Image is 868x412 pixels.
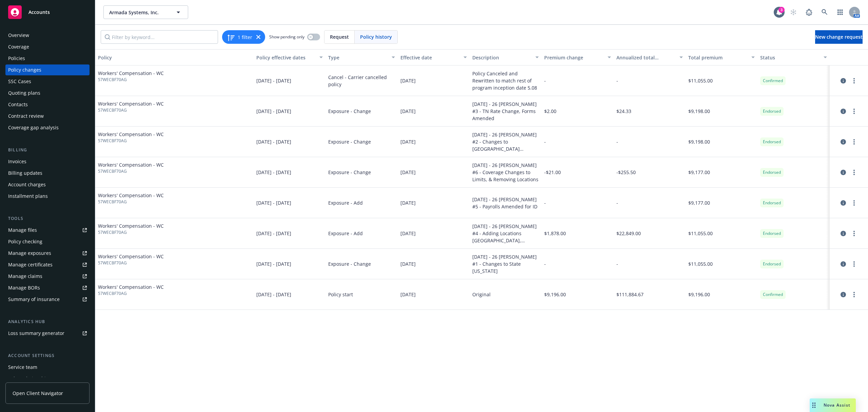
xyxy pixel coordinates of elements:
div: 3 [778,7,785,13]
span: - [616,138,618,145]
button: Armada Systems, Inc. [103,5,188,19]
div: Policy Canceled and Rewritten to match rest of program inception date 5.08 [472,70,539,91]
span: -$21.00 [544,169,561,176]
div: [DATE] - 26 [PERSON_NAME] #1 - Changes to State [US_STATE] [472,253,539,275]
span: $24.33 [616,108,631,115]
a: Service team [5,362,90,373]
a: Manage claims [5,271,90,282]
span: - [616,260,618,267]
a: more [850,168,858,176]
a: Account charges [5,179,90,190]
a: Manage files [5,225,90,236]
span: 57WECBF70AG [98,107,164,113]
span: $22,849.00 [616,230,641,237]
div: [DATE] - 26 [PERSON_NAME] #2 - Changes to [GEOGRAPHIC_DATA][US_STATE] [472,131,539,152]
div: Policy checking [8,236,42,247]
a: Contacts [5,99,90,110]
span: Workers' Compensation - WC [98,192,164,199]
div: [DATE] - 26 [PERSON_NAME] #3 - TN Rate Change, Forms Amended [472,100,539,122]
a: circleInformation [839,168,847,176]
div: Account charges [8,179,46,190]
div: Overview [8,30,29,41]
span: - [544,77,546,84]
span: Cancel - Carrier cancelled policy [328,74,395,88]
span: [DATE] [400,260,416,267]
div: Coverage gap analysis [8,122,59,133]
a: Manage certificates [5,259,90,270]
span: Open Client Navigator [13,390,63,397]
span: 57WECBF70AG [98,229,164,236]
span: [DATE] - [DATE] [256,199,291,206]
span: $9,196.00 [544,291,566,298]
div: Coverage [8,41,29,52]
span: 57WECBF70AG [98,77,164,83]
span: $1,878.00 [544,230,566,237]
span: [DATE] [400,138,416,145]
span: Endorsed [763,169,781,175]
a: circleInformation [839,199,847,207]
div: Quoting plans [8,88,40,98]
div: Manage claims [8,271,42,282]
span: $11,055.00 [688,230,713,237]
a: New change request [815,30,863,44]
a: Manage BORs [5,282,90,293]
div: Premium change [544,54,603,61]
span: [DATE] - [DATE] [256,291,291,298]
div: Contacts [8,99,28,110]
a: SSC Cases [5,76,90,87]
span: Exposure - Add [328,230,363,237]
a: Summary of insurance [5,294,90,305]
span: Workers' Compensation - WC [98,100,164,107]
a: Accounts [5,3,90,22]
a: Policy checking [5,236,90,247]
span: $9,198.00 [688,138,710,145]
span: Armada Systems, Inc. [109,9,168,16]
a: Quoting plans [5,88,90,98]
a: circleInformation [839,107,847,115]
span: - [544,260,546,267]
div: Effective date [400,54,459,61]
span: $9,177.00 [688,199,710,206]
span: Nova Assist [824,402,850,408]
div: Annualized total premium change [616,54,675,61]
span: 57WECBF70AG [98,168,164,174]
span: [DATE] - [DATE] [256,138,291,145]
span: [DATE] - [DATE] [256,230,291,237]
div: Policies [8,53,25,64]
a: more [850,107,858,115]
button: Status [757,49,829,65]
span: Exposure - Change [328,260,371,267]
span: $9,196.00 [688,291,710,298]
span: Exposure - Change [328,108,371,115]
a: Manage exposures [5,248,90,259]
button: Annualized total premium change [614,49,686,65]
span: Workers' Compensation - WC [98,283,164,291]
span: [DATE] - [DATE] [256,260,291,267]
span: Policy start [328,291,353,298]
a: Policies [5,53,90,64]
a: Sales relationships [5,373,90,384]
span: [DATE] [400,77,416,84]
a: circleInformation [839,229,847,238]
span: [DATE] [400,169,416,176]
div: Policy [98,54,251,61]
span: Endorsed [763,108,781,114]
a: Coverage [5,41,90,52]
span: New change request [815,34,863,40]
span: Exposure - Change [328,169,371,176]
div: Total premium [688,54,747,61]
span: Accounts [28,10,50,15]
button: Effective date [398,49,470,65]
button: Total premium [686,49,757,65]
div: [DATE] - 26 [PERSON_NAME] #5 - Payrolls Amended for ID [472,196,539,210]
span: - [544,199,546,206]
span: Workers' Compensation - WC [98,70,164,77]
span: $11,055.00 [688,260,713,267]
a: Loss summary generator [5,328,90,339]
span: Workers' Compensation - WC [98,253,164,260]
span: 57WECBF70AG [98,199,164,205]
span: $2.00 [544,108,556,115]
button: Policy [95,49,254,65]
div: Original [472,291,491,298]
